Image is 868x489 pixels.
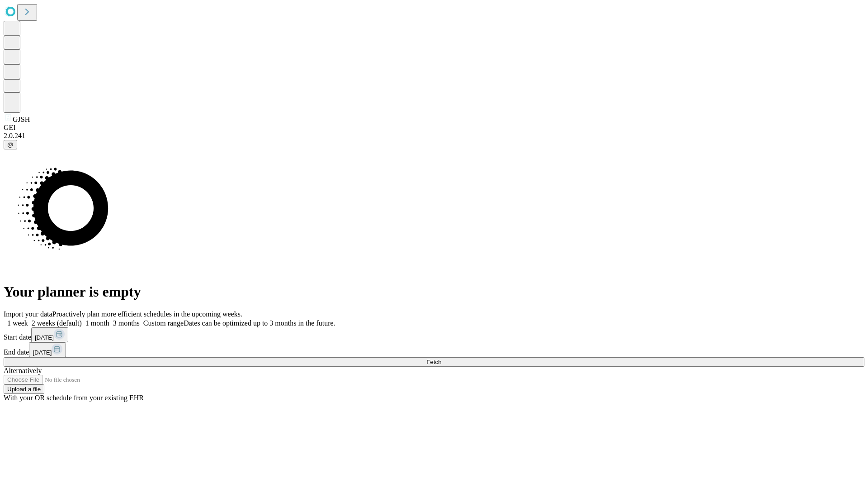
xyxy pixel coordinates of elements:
div: Start date [4,327,864,342]
span: With your OR schedule from your existing EHR [4,394,144,402]
span: Proactively plan more efficient schedules in the upcoming weeks. [52,310,242,318]
span: 1 month [85,319,109,327]
h1: Your planner is empty [4,283,864,300]
div: End date [4,342,864,357]
span: GJSH [13,115,30,123]
button: [DATE] [29,342,66,357]
button: [DATE] [31,327,68,342]
div: GEI [4,124,864,132]
span: [DATE] [35,334,54,341]
span: Fetch [426,359,441,365]
span: Import your data [4,310,52,318]
button: Fetch [4,357,864,367]
span: 2 weeks (default) [32,319,82,327]
span: [DATE] [33,349,52,356]
span: 3 months [113,319,140,327]
button: @ [4,140,17,149]
span: 1 week [7,319,28,327]
div: 2.0.241 [4,132,864,140]
span: Dates can be optimized up to 3 months in the future. [184,319,335,327]
span: @ [7,141,14,148]
span: Custom range [143,319,184,327]
span: Alternatively [4,367,42,374]
button: Upload a file [4,384,44,394]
